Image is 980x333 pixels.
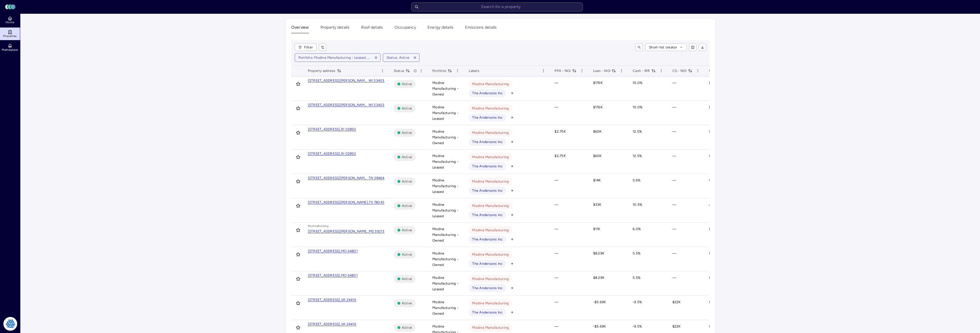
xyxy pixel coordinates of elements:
span: PPA - NOI [555,68,576,74]
img: Tradition Energy [3,317,17,331]
button: Modine Manufacturing [469,80,512,88]
td: 12.5% [628,125,668,150]
span: Active [402,252,412,257]
button: Modine Manufacturing [469,104,512,112]
button: Toggle favorite [294,79,303,89]
button: Toggle favorite [294,299,303,308]
button: Property details [320,24,350,33]
td: $176K [589,101,628,125]
td: $176K [589,77,628,101]
span: Modine Manufacturing [472,227,509,233]
td: — [668,125,704,150]
span: Active [402,227,412,233]
div: MO 64801 [341,274,358,277]
td: $11K [589,223,628,247]
a: [STREET_ADDRESS],MO 64801 [308,249,358,253]
span: The Andersons Inc [472,285,502,291]
a: [STREET_ADDRESS],RI 02892 [308,152,356,155]
span: Short-list creator [649,44,677,50]
td: — [550,101,588,125]
button: show/hide columns [689,44,696,51]
td: — [668,247,704,271]
span: Active [402,81,412,87]
div: [STREET_ADDRESS], [308,128,341,131]
div: [STREET_ADDRESS], [308,152,341,155]
button: Toggle favorite [294,177,303,186]
span: The Andersons Inc [472,212,502,218]
td: $2.75K [550,125,588,150]
td: Modine Manufacturing - Owned [428,125,464,150]
button: The Andersons Inc [469,89,506,97]
td: Modine Manufacturing - Leased [428,271,464,296]
td: 12.5% [628,150,668,174]
button: Toggle favorite [294,323,303,332]
td: 10.0% [628,77,668,101]
div: WI 53403 [369,103,385,107]
td: — [668,198,704,223]
td: $8.29K [589,271,628,296]
td: Liberty Utilities (formerly Empire District Electric) [704,247,808,271]
td: Modine Manufacturing - Leased [428,174,464,198]
span: Modine Manufacturing [472,179,509,184]
td: 5.5% [628,271,668,296]
button: Toggle favorite [294,128,303,137]
span: Properties [3,34,17,38]
td: Modine Manufacturing - Owned [428,223,464,247]
button: The Andersons Inc [469,260,506,268]
button: Energy details [427,24,454,33]
td: City of [GEOGRAPHIC_DATA] [704,174,808,198]
button: The Andersons Inc [469,308,506,316]
a: [STREET_ADDRESS][PERSON_NAME][PERSON_NAME],WI 53403 [308,79,385,82]
button: Emissions details [465,24,497,33]
span: Active [402,300,412,306]
div: [STREET_ADDRESS][PERSON_NAME][PERSON_NAME], [308,79,369,82]
div: Status: Active [387,55,410,60]
span: Active [402,203,412,209]
button: toggle search [635,44,643,51]
div: Modine [308,224,318,228]
td: Liberty Utilities (formerly Empire District Electric) [704,271,808,296]
span: Modine Manufacturing [472,203,509,209]
span: Active [402,179,412,184]
div: TX 78045 [369,201,384,204]
button: Portfolio: Modine Manufacturing - Leased, Modine Manufacturing - Owned [295,54,372,62]
button: Modine Manufacturing [469,324,512,332]
span: The Andersons Inc [472,115,502,120]
button: toggle sorting [651,68,656,73]
td: -$5.69K [589,296,628,320]
span: Active [402,130,412,136]
button: The Andersons Inc [469,162,506,170]
div: [STREET_ADDRESS], [308,249,341,253]
span: Active [402,154,412,160]
td: $14K [589,174,628,198]
td: — [550,296,588,320]
div: [STREET_ADDRESS], [308,322,341,326]
button: Modine Manufacturing [469,250,512,258]
button: The Andersons Inc [469,284,506,292]
a: [STREET_ADDRESS][PERSON_NAME][PERSON_NAME],WI 53403 [308,103,385,107]
td: -9.5% [628,296,668,320]
div: Portfolio: Modine Manufacturing - Leased, Modine Manufacturing - Owned [298,55,371,60]
button: toggle sorting [572,68,577,73]
button: Occupancy [395,24,416,33]
td: — [550,77,588,101]
td: — [668,271,704,296]
td: Modine Manufacturing - Owned [428,77,464,101]
a: [STREET_ADDRESS],MO 64801 [308,274,358,277]
span: Modine Manufacturing [472,105,509,111]
button: Toggle favorite [294,152,303,162]
td: 5.5% [628,247,668,271]
a: [STREET_ADDRESS],RI 02892 [308,128,356,131]
button: Status: Active [383,54,411,62]
div: [STREET_ADDRESS][PERSON_NAME][PERSON_NAME], [308,103,369,107]
td: Entergy [US_STATE] Inc [704,223,808,247]
td: 10.0% [628,101,668,125]
button: Modine Manufacturing [469,177,512,185]
td: Modine Manufacturing - Leased [428,150,464,174]
button: Filter [295,44,317,51]
td: $2.75K [550,150,588,174]
span: Active [402,276,412,282]
td: $60K [589,125,628,150]
td: — [550,271,588,296]
td: — [550,223,588,247]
